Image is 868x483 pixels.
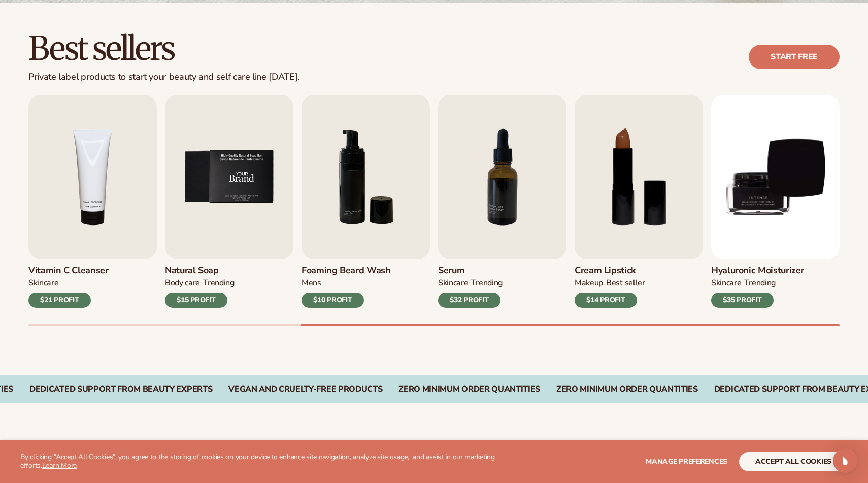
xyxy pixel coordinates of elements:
h2: Best sellers [28,31,299,66]
div: TRENDING [203,278,234,288]
div: SKINCARE [438,278,468,288]
img: Shopify Image 9 [165,95,293,259]
h3: Cream Lipstick [575,265,645,276]
a: Start free [749,45,840,69]
a: 7 / 9 [438,95,566,308]
div: Private label products to start your beauty and self care line [DATE]. [28,72,299,83]
p: By clicking "Accept All Cookies", you agree to the storing of cookies on your device to enhance s... [20,453,512,470]
div: $15 PROFIT [165,293,227,308]
div: SKINCARE [711,278,741,288]
div: $14 PROFIT [575,293,637,308]
a: 5 / 9 [165,95,293,308]
div: TRENDING [744,278,775,288]
div: MAKEUP [575,278,603,288]
a: 8 / 9 [575,95,703,308]
div: $10 PROFIT [302,293,364,308]
div: $35 PROFIT [711,293,774,308]
a: Learn More [42,461,77,470]
button: Manage preferences [646,452,727,471]
div: TRENDING [471,278,502,288]
h3: Serum [438,265,503,276]
a: 4 / 9 [28,95,157,308]
a: 6 / 9 [302,95,430,308]
div: $32 PROFIT [438,293,500,308]
div: Zero Minimum Order QuantitieS [556,384,698,394]
h3: Foaming beard wash [302,265,391,276]
div: $21 PROFIT [28,293,91,308]
button: accept all cookies [739,452,848,471]
div: Zero Minimum Order QuantitieS [398,384,540,394]
h3: Vitamin C Cleanser [28,265,109,276]
div: BODY Care [165,278,200,288]
div: BEST SELLER [606,278,645,288]
a: 9 / 9 [711,95,840,308]
div: mens [302,278,321,288]
div: Open Intercom Messenger [833,448,857,473]
h3: Natural Soap [165,265,235,276]
div: Vegan and Cruelty-Free Products [228,384,382,394]
span: Manage preferences [646,457,727,466]
h3: Hyaluronic moisturizer [711,265,804,276]
div: Skincare [28,278,58,288]
div: DEDICATED SUPPORT FROM BEAUTY EXPERTS [29,384,212,394]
